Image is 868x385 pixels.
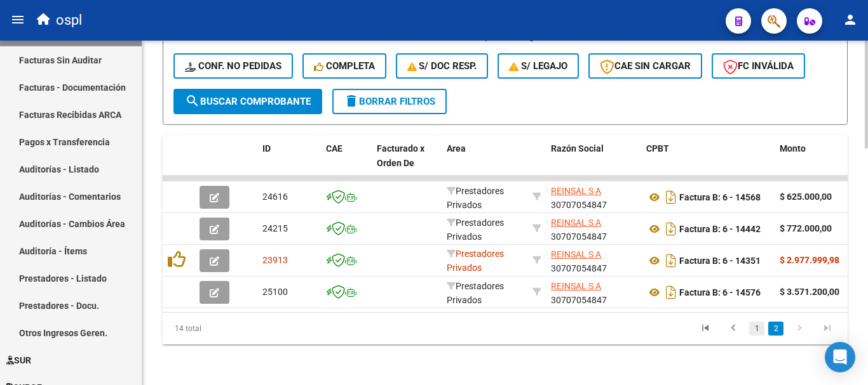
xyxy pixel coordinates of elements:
mat-icon: delete [344,93,359,108]
datatable-header-cell: CPBT [641,135,775,191]
div: 14 total [163,313,297,344]
i: Descargar documento [663,251,679,271]
div: Open Intercom Messenger [825,342,855,372]
datatable-header-cell: Monto [775,135,851,191]
span: REINSAL S A [551,218,601,228]
a: go to next page [787,322,811,336]
strong: $ 3.571.200,00 [780,287,839,297]
strong: Factura B: 6 - 14576 [679,287,761,297]
a: 2 [768,322,783,336]
span: REINSAL S A [551,281,601,291]
div: 30707054847 [551,216,636,242]
i: Descargar documento [663,282,679,303]
div: 30707054847 [551,279,636,306]
span: FC Inválida [723,60,794,72]
li: page 2 [766,318,785,339]
button: Conf. no pedidas [173,53,293,79]
a: go to previous page [721,322,745,336]
mat-icon: menu [10,12,25,27]
button: Buscar Comprobante [173,89,322,114]
strong: $ 2.977.999,98 [780,255,839,265]
datatable-header-cell: Area [442,135,527,191]
span: 24616 [262,192,288,202]
li: page 1 [747,318,766,339]
strong: $ 625.000,00 [780,192,832,202]
span: Monto [780,143,806,153]
div: 30707054847 [551,247,636,274]
datatable-header-cell: ID [257,135,321,191]
button: S/ Doc Resp. [396,53,489,79]
button: Completa [302,53,386,79]
span: Borrar Filtros [344,96,435,107]
span: 24215 [262,223,288,233]
span: ID [262,143,271,153]
span: Prestadores Privados [447,281,504,306]
span: 25100 [262,287,288,297]
datatable-header-cell: Razón Social [546,135,641,191]
i: Descargar documento [663,219,679,239]
i: Descargar documento [663,187,679,207]
span: CAE SIN CARGAR [600,60,691,72]
span: REINSAL S A [551,186,601,196]
button: CAE SIN CARGAR [588,53,702,79]
span: Razón Social [551,143,604,153]
button: Borrar Filtros [332,89,447,114]
span: S/ Doc Resp. [407,60,477,72]
span: ospl [56,6,82,34]
span: Conf. no pedidas [185,60,281,72]
span: Prestadores Privados [447,249,504,273]
strong: Factura B: 6 - 14442 [679,224,761,234]
span: Prestadores Privados [447,186,504,211]
mat-icon: search [185,93,200,108]
span: REINSAL S A [551,249,601,259]
span: CAE [326,143,342,153]
div: 30707054847 [551,184,636,211]
strong: Factura B: 6 - 14351 [679,256,761,266]
button: S/ legajo [498,53,579,79]
span: Area [447,143,466,153]
datatable-header-cell: Facturado x Orden De [372,135,442,191]
span: 23913 [262,255,288,265]
span: CPBT [646,143,669,153]
a: 1 [749,322,764,336]
span: S/ legajo [509,60,567,72]
a: go to last page [815,322,839,336]
span: SUR [6,353,31,367]
strong: $ 772.000,00 [780,223,832,233]
strong: Factura B: 6 - 14568 [679,192,761,202]
datatable-header-cell: CAE [321,135,372,191]
a: go to first page [693,322,717,336]
mat-icon: person [843,12,858,27]
span: Facturado x Orden De [377,143,424,168]
button: FC Inválida [712,53,805,79]
span: Completa [314,60,375,72]
span: Buscar Comprobante [185,96,311,107]
span: Prestadores Privados [447,218,504,242]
